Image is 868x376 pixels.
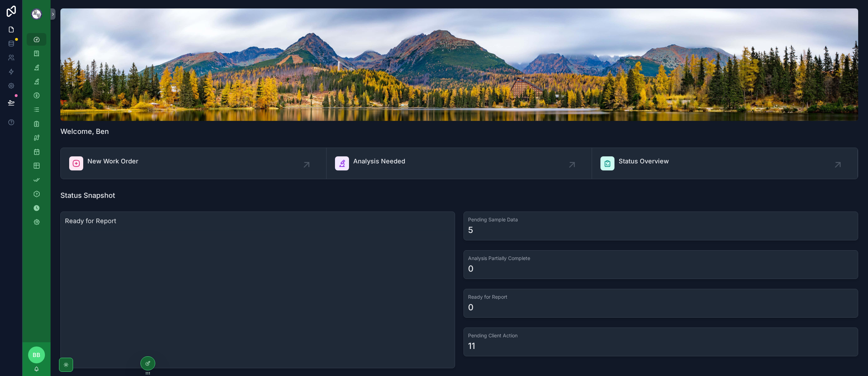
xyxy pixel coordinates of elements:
a: New Work Order [61,148,327,179]
h3: Pending Client Action [468,332,854,339]
div: chart [65,229,451,364]
h3: Ready for Report [468,293,854,300]
span: Status Overview [619,156,669,166]
div: 0 [468,263,474,274]
h3: Pending Sample Data [468,216,854,223]
img: App logo [31,8,42,20]
span: New Work Order [87,156,138,166]
a: Status Overview [592,148,858,179]
div: 0 [468,302,474,313]
div: scrollable content [22,28,51,238]
h3: Analysis Partially Complete [468,255,854,262]
h3: Ready for Report [65,216,451,226]
div: 11 [468,341,475,352]
span: Analysis Needed [353,156,405,166]
a: Analysis Needed [327,148,592,179]
h1: Welcome, Ben [60,127,109,136]
div: 5 [468,225,473,236]
h1: Status Snapshot [60,190,115,200]
span: BB [33,351,40,359]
